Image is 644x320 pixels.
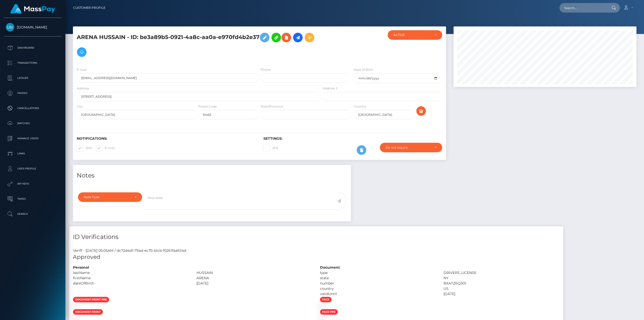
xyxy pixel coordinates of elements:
[354,67,373,72] label: Date of Birth
[77,104,83,109] label: City
[440,291,563,297] div: [DATE]
[261,104,283,109] label: State/Province
[84,195,131,199] div: Note Type
[73,233,559,241] h4: ID Verifications
[6,120,60,127] p: Batches
[4,193,62,205] a: Taxes
[320,309,338,315] span: face-pre
[4,102,62,115] a: Cancellations
[73,297,109,302] span: document-front-pre
[380,143,442,152] button: Do not require
[316,275,440,281] div: state
[393,33,431,37] div: ACTIVE
[4,25,62,29] span: [DOMAIN_NAME]
[440,275,563,281] div: NY
[316,291,440,297] div: validUntil
[323,86,338,91] label: Address 2
[69,270,193,275] div: lastName
[77,30,318,59] h5: ARENA HUSSAIN - ID: be3a89b5-0921-4a8c-aa0a-e970fd4b2e37
[6,23,14,31] img: Unlockt.me
[440,281,563,286] div: BXATZ6Q301
[320,265,340,270] strong: Document
[4,117,62,130] a: Batches
[73,253,559,261] h5: Approved
[77,145,92,151] label: SMS
[193,281,316,286] div: [DATE]
[354,104,366,109] label: Country
[4,177,62,190] a: API Keys
[4,42,62,54] a: Dashboard
[386,146,431,150] div: Do not require
[4,132,62,145] a: Manage Users
[4,87,62,99] a: Payees
[440,270,563,275] div: DRIVERS_LICENSE
[4,208,62,220] a: Search
[69,281,193,286] div: dateOfBirth
[6,195,60,203] p: Taxes
[73,309,103,315] span: document-front
[261,67,271,72] label: Phone
[69,248,563,253] div: Veriff - [DATE] 05:05AM / dc72d4d1-79ad-4c79-b1cb-f0261faa934d
[388,30,442,40] button: ACTIVE
[96,145,114,151] label: E-mail
[316,270,440,275] div: type
[6,59,60,67] p: Transactions
[6,165,60,172] p: User Profile
[73,3,105,13] a: Customer Profile
[6,104,60,112] p: Cancellations
[6,210,60,218] p: Search
[4,147,62,160] a: Links
[316,286,440,291] div: country
[77,136,256,141] h6: Notifications:
[6,89,60,97] p: Payees
[6,74,60,82] p: Ledger
[198,104,217,109] label: Postal Code
[10,4,55,14] img: MassPay Logo
[263,136,442,141] h6: Settings:
[193,270,316,275] div: HUSSAIN
[293,33,303,42] a: Initiate Payout
[6,180,60,188] p: API Keys
[4,162,62,175] a: User Profile
[4,72,62,84] a: Ledger
[316,281,440,286] div: number
[320,304,324,308] img: 4a4ccf22-58f1-406f-9be3-1ec79e0e8d7c
[73,265,89,270] strong: Personal
[193,275,316,281] div: ARENA
[78,192,142,202] button: Note Type
[6,135,60,142] p: Manage Users
[559,3,607,13] input: Search...
[4,57,62,69] a: Transactions
[77,67,87,72] label: E-mail
[6,44,60,52] p: Dashboard
[73,304,77,308] img: a882f398-a1be-4a88-8254-d56475178cbe
[77,171,347,180] h4: Notes
[77,86,89,91] label: Address
[263,145,278,151] label: 2FA
[440,286,563,291] div: US
[6,150,60,157] p: Links
[320,297,332,302] span: face
[69,275,193,281] div: firstName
